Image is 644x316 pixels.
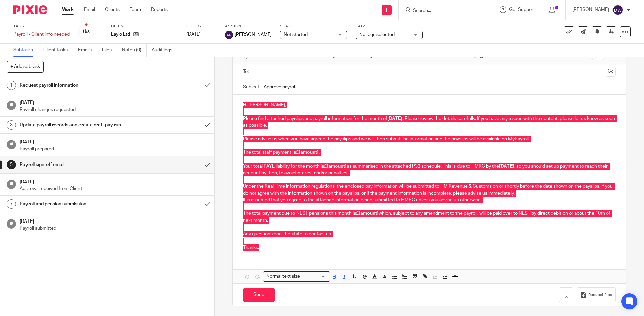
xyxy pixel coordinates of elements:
[7,81,16,90] div: 1
[20,106,208,113] p: Payroll changes requested
[20,137,208,145] h1: [DATE]
[186,32,201,37] span: [DATE]
[20,225,208,232] p: Payroll submitted
[280,24,347,29] label: Status
[20,177,208,185] h1: [DATE]
[296,150,319,155] strong: £[amount]
[43,44,73,57] a: Client tasks
[225,24,272,29] label: Assignee
[499,164,514,169] strong: [DATE]
[62,6,74,13] a: Work
[152,44,177,57] a: Audit logs
[102,44,117,57] a: Files
[105,6,120,13] a: Clients
[83,28,90,36] div: 0
[243,238,615,251] p: Thanks,
[20,160,136,170] h1: Payroll sign-off email
[243,224,615,238] p: Any questions don't hesitate to contact us.
[78,44,97,57] a: Emails
[243,288,275,302] input: Send
[111,31,130,38] p: Laylo Ltd
[20,216,208,225] h1: [DATE]
[84,6,95,13] a: Email
[13,31,70,38] div: Payroll - Client info needed
[612,5,623,15] img: svg%3E
[243,176,615,197] p: Under the Real Time Information regulations, the enclosed pay information will be submitted to HM...
[359,32,395,37] span: No tags selected
[20,146,208,152] p: Payroll prepared
[130,6,141,13] a: Team
[606,67,616,77] button: Cc
[20,185,208,192] p: Approval received from Client
[20,199,136,209] h1: Payroll and pension submission
[387,116,402,121] strong: [DATE]
[572,6,609,13] p: [PERSON_NAME]
[356,24,423,29] label: Tags
[412,8,473,14] input: Search
[7,160,16,169] div: 5
[235,31,272,38] span: [PERSON_NAME]
[186,24,217,29] label: Due by
[265,273,301,280] span: Normal text size
[20,80,136,90] h1: Request payroll information
[13,5,47,14] img: Pixie
[284,32,308,37] span: Not started
[122,44,147,57] a: Notes (0)
[243,84,260,90] label: Subject:
[20,120,136,130] h1: Update payroll records and create draft pay run
[577,287,615,302] button: Request files
[225,31,233,39] img: svg%3E
[356,211,379,216] strong: £[amount]
[13,44,38,57] a: Subtasks
[111,24,178,29] label: Client
[302,273,326,280] input: Search for option
[324,164,347,169] strong: £[amount]
[86,30,90,34] small: /8
[243,68,250,75] label: To:
[7,120,16,130] div: 3
[20,98,208,106] h1: [DATE]
[7,199,16,209] div: 7
[243,102,615,129] p: Hi [PERSON_NAME], Please find attached payslips and payroll information for the month of . Please...
[588,292,612,298] span: Request files
[243,197,615,224] p: It is assumed that you agree to the attached information being submitted to HMRC unless you advis...
[243,136,615,177] p: Please advise us when you have agreed the payslips and we will then submit the information and th...
[151,6,168,13] a: Reports
[7,61,44,72] button: + Add subtask
[263,271,330,282] div: Search for option
[509,7,535,12] span: Get Support
[13,24,70,29] label: Task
